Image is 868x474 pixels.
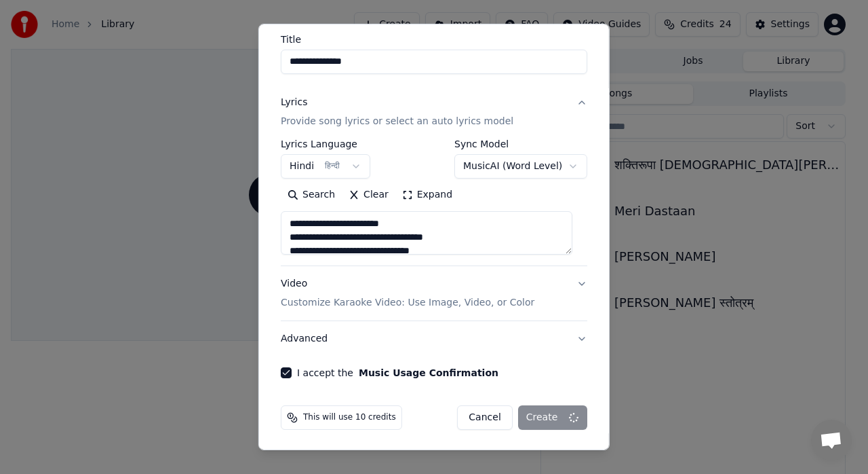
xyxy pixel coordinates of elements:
[303,412,396,423] span: This will use 10 credits
[297,368,498,378] label: I accept the
[281,139,587,266] div: LyricsProvide song lyrics or select an auto lyrics model
[342,184,395,206] button: Clear
[281,266,587,321] button: VideoCustomize Karaoke Video: Use Image, Video, or Color
[281,115,513,128] p: Provide song lyrics or select an auto lyrics model
[395,184,459,206] button: Expand
[281,184,342,206] button: Search
[454,139,587,149] label: Sync Model
[281,296,534,310] p: Customize Karaoke Video: Use Image, Video, or Color
[457,405,512,430] button: Cancel
[281,139,370,149] label: Lyrics Language
[281,96,307,109] div: Lyrics
[281,321,587,357] button: Advanced
[281,85,587,139] button: LyricsProvide song lyrics or select an auto lyrics model
[281,35,587,44] label: Title
[359,368,498,378] button: I accept the
[281,277,534,310] div: Video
